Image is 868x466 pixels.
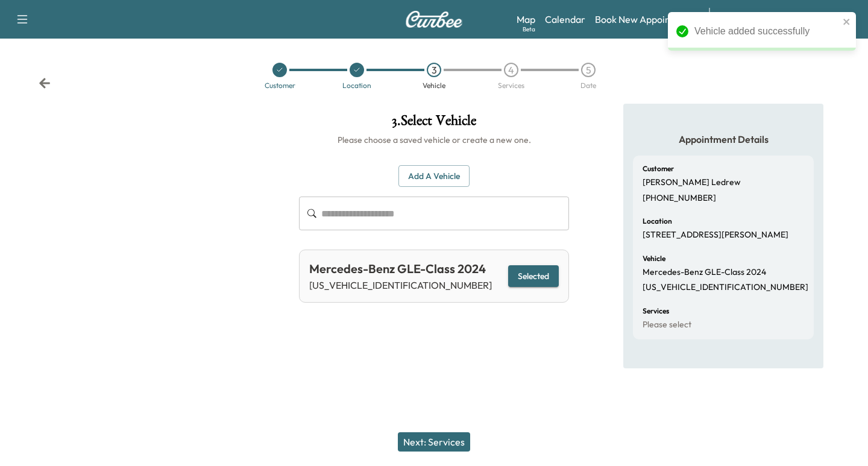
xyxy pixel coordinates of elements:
[694,24,839,39] div: Vehicle added successfully
[643,218,672,225] h6: Location
[508,265,559,288] button: Selected
[299,134,569,146] h6: Please choose a saved vehicle or create a new one.
[580,82,596,89] div: Date
[342,82,371,89] div: Location
[643,165,674,172] h6: Customer
[504,63,518,77] div: 4
[517,12,535,27] a: MapBeta
[309,278,492,292] p: [US_VEHICLE_IDENTIFICATION_NUMBER]
[595,12,697,27] a: Book New Appointment
[843,17,851,27] button: close
[498,82,524,89] div: Services
[265,82,295,89] div: Customer
[643,255,665,262] h6: Vehicle
[39,77,51,89] div: Back
[643,177,741,188] p: [PERSON_NAME] Ledrew
[423,82,445,89] div: Vehicle
[643,230,788,241] p: [STREET_ADDRESS][PERSON_NAME]
[427,63,441,77] div: 3
[398,432,470,452] button: Next: Services
[545,12,585,27] a: Calendar
[643,193,716,204] p: [PHONE_NUMBER]
[643,320,691,330] p: Please select
[633,133,814,146] h5: Appointment Details
[523,25,535,34] div: Beta
[581,63,596,77] div: 5
[643,282,808,293] p: [US_VEHICLE_IDENTIFICATION_NUMBER]
[643,267,766,278] p: Mercedes-Benz GLE-Class 2024
[405,11,463,28] img: Curbee Logo
[309,260,492,278] div: Mercedes-Benz GLE-Class 2024
[643,307,669,315] h6: Services
[299,113,569,134] h1: 3 . Select Vehicle
[398,165,470,187] button: Add a Vehicle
